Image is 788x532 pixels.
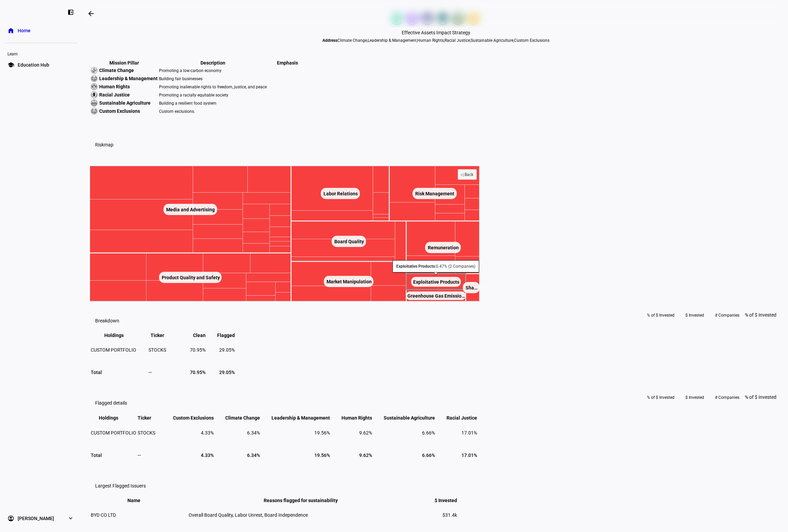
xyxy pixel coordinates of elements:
[7,27,14,34] eth-mat-symbol: home
[91,453,102,458] span: Total
[359,453,372,458] span: 9.62%
[247,430,260,436] span: 6.34%
[642,310,680,321] button: % of $ Invested
[219,370,235,375] span: 29.05%
[337,38,368,43] span: Climate Change ,
[647,392,675,403] span: % of $ Invested
[90,60,158,66] th: Mission Pillar
[138,453,141,458] span: --
[95,400,127,406] eth-data-table-title: Flagged details
[368,38,417,43] span: Leadership & Management ,
[91,100,98,106] img: sustainableAgriculture.svg
[444,38,471,43] span: Racial Justice ,
[466,285,477,290] text: Sha…
[710,392,745,403] button: # Companies
[413,279,459,285] text: Exploitative Products
[159,76,203,81] span: Building fair businesses
[407,293,465,299] text: Greenhouse Gas Emissio…
[428,245,459,250] text: Remuneration
[18,515,54,522] span: [PERSON_NAME]
[159,109,195,114] span: Custom exclusions.
[322,38,337,43] b: Address
[514,38,549,43] span: Custom Exclusions
[7,61,14,68] eth-mat-symbol: school
[166,207,215,212] text: Media and Advertising
[207,333,235,338] span: Flagged
[67,515,74,522] eth-mat-symbol: expand_more
[99,100,151,106] span: Sustainable Agriculture
[327,279,372,284] text: Market Manipulation
[461,430,477,436] span: 17.01%
[424,498,457,503] span: $ Invested
[91,83,98,90] img: humanRights.svg
[99,67,134,73] span: Climate Change
[461,453,477,458] span: 17.01%
[190,370,206,375] span: 70.95%
[201,453,214,458] span: 4.33%
[331,415,372,421] span: Human Rights
[314,430,330,436] span: 19.56%
[745,312,776,318] span: % of $ Invested
[215,415,260,421] span: Climate Change
[422,430,435,436] span: 6.66%
[138,430,155,436] span: STOCKS
[359,430,372,436] span: 9.62%
[417,38,444,43] span: Human Rights ,
[91,347,136,353] span: CUSTOM PORTFOLIO
[189,512,308,518] span: Overall Board Quality, Labor Unrest, Board Independence
[422,453,435,458] span: 6.66%
[190,347,206,353] span: 70.95%
[91,108,98,114] img: corporateEthics.svg
[373,415,435,421] span: Sustainable Agriculture
[264,498,348,503] span: Reasons flagged for sustainability
[99,84,130,90] span: Human Rights
[99,92,130,98] span: Racial Justice
[162,275,220,280] text: Product Quality and Safety
[334,239,364,244] text: Board Quality
[99,415,128,421] span: Holdings
[415,191,454,196] text: Risk Management
[159,101,216,106] span: Building a resilient food system
[642,392,680,403] button: % of $ Invested
[91,91,98,98] img: racialJustice.svg
[183,333,206,338] span: Clean
[91,67,98,74] img: climateChange.svg
[314,453,330,458] span: 19.56%
[219,347,235,353] span: 29.05%
[18,27,31,34] span: Home
[159,60,267,66] th: Description
[685,392,704,403] span: $ Invested
[104,333,134,338] span: Holdings
[90,30,782,35] div: Effective Assets Impact Strategy
[127,498,151,503] span: Name
[424,504,457,526] td: $31.4k
[680,310,710,321] button: $ Invested
[715,392,739,403] span: # Companies
[745,394,776,400] span: % of $ Invested
[95,142,113,147] h3: Riskmap
[201,430,214,436] span: 4.33%
[247,453,260,458] span: 6.34%
[436,415,477,421] span: Racial Justice
[67,9,74,16] eth-mat-symbol: left_panel_close
[460,172,474,177] text: ◁ Back
[4,24,77,37] a: homeHome
[148,370,152,375] span: --
[159,85,267,89] span: Promoting inalienable rights to freedom, justice, and peace
[87,10,95,18] mat-icon: arrow_backwards
[151,333,174,338] span: Ticker
[91,430,136,436] span: CUSTOM PORTFOLIO
[710,310,745,321] button: # Companies
[91,75,98,82] img: corporateEthics.svg
[680,392,710,403] button: $ Invested
[647,310,675,321] span: % of $ Invested
[138,415,161,421] span: Ticker
[159,93,228,97] span: Promoting a racially equitable society
[163,415,214,421] span: Custom Exclusions
[91,370,102,375] span: Total
[95,483,146,489] eth-data-table-title: Largest Flagged Issuers
[95,318,119,323] eth-data-table-title: Breakdown
[685,310,704,321] span: $ Invested
[323,191,358,196] text: Labor Relations
[148,347,166,353] span: STOCKS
